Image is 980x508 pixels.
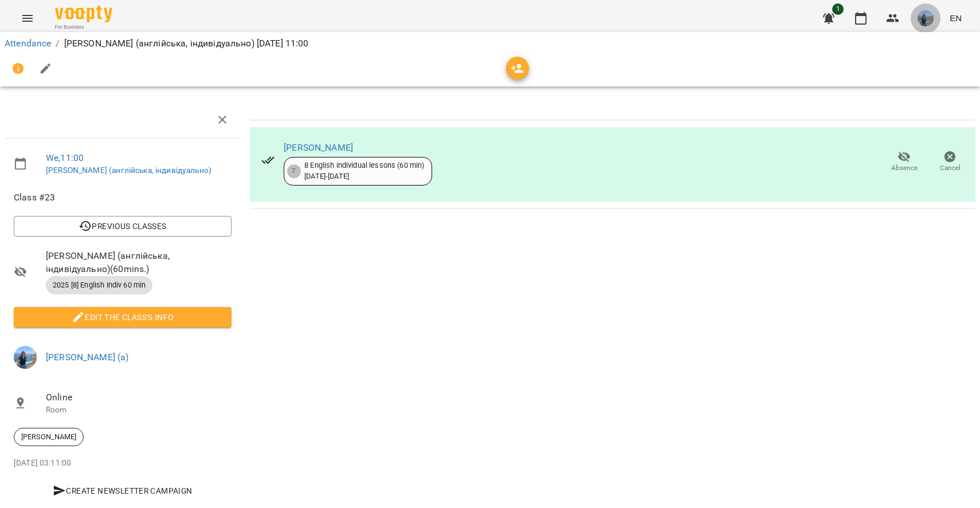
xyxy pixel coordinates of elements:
[46,280,152,290] span: 2025 [8] English Indiv 60 min
[46,249,232,276] span: [PERSON_NAME] (англійська, індивідуально) ( 60 mins. )
[14,346,37,369] img: 8b0d75930c4dba3d36228cba45c651ae.jpg
[881,146,927,178] button: Absence
[14,307,232,328] button: Edit the class's Info
[55,23,112,31] span: For Business
[14,216,232,237] button: Previous Classes
[64,37,309,50] p: [PERSON_NAME] (англійська, індивідуально) [DATE] 11:00
[940,163,961,173] span: Cancel
[18,484,227,498] span: Create Newsletter Campaign
[46,166,211,175] a: [PERSON_NAME] (англійська, індивідуально)
[832,3,844,15] span: 1
[5,38,51,49] a: Attendance
[287,164,301,178] div: 7
[46,404,232,416] p: Room
[46,352,129,363] a: [PERSON_NAME] (а)
[14,432,83,442] span: [PERSON_NAME]
[891,163,918,173] span: Absence
[14,5,41,32] button: Menu
[46,391,232,404] span: Online
[14,428,84,446] div: [PERSON_NAME]
[304,160,424,182] div: 8 English individual lessons (60 min) [DATE] - [DATE]
[14,481,232,501] button: Create Newsletter Campaign
[56,37,59,50] li: /
[5,37,975,50] nav: breadcrumb
[23,310,222,324] span: Edit the class's Info
[23,219,222,233] span: Previous Classes
[945,7,966,29] button: EN
[927,146,973,178] button: Cancel
[918,10,934,26] img: 8b0d75930c4dba3d36228cba45c651ae.jpg
[55,6,112,22] img: Voopty Logo
[14,191,232,204] span: Class #23
[284,142,353,153] a: [PERSON_NAME]
[950,12,962,24] span: EN
[46,152,84,163] a: We , 11:00
[14,458,232,469] p: [DATE] 03:11:00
